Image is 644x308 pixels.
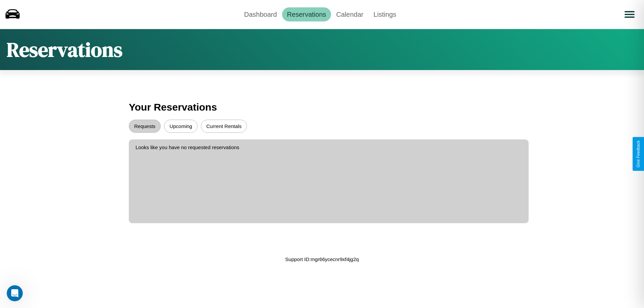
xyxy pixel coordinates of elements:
[7,36,122,63] h1: Reservations
[620,5,639,24] button: Open menu
[201,120,247,133] button: Current Rentals
[136,143,522,152] p: Looks like you have no requested reservations
[285,255,359,264] p: Support ID: mgr66ycecnr9xf4jg2q
[239,7,282,21] a: Dashboard
[368,7,401,21] a: Listings
[129,98,515,116] h3: Your Reservations
[129,120,161,133] button: Requests
[164,120,198,133] button: Upcoming
[282,7,331,21] a: Reservations
[331,7,368,21] a: Calendar
[636,140,641,168] div: Give Feedback
[7,285,23,301] iframe: Intercom live chat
